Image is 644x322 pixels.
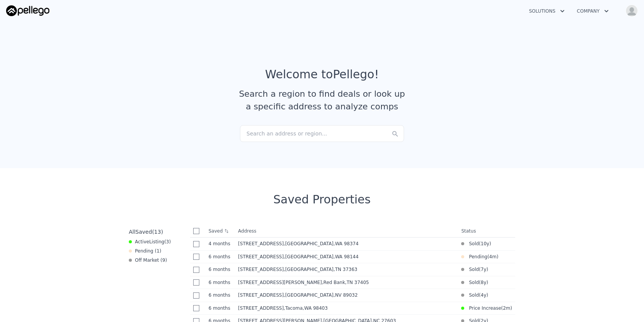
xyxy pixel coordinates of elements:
[333,292,358,298] span: , NV 89032
[129,228,163,236] div: All ( 13 )
[481,266,486,272] time: 2018-11-09 06:00
[486,279,488,286] span: )
[503,305,510,311] time: 2025-06-26 21:56
[284,254,361,259] span: , [GEOGRAPHIC_DATA]
[345,280,369,285] span: , TN 37405
[238,292,284,298] span: [STREET_ADDRESS]
[464,279,481,286] span: Sold (
[209,241,232,247] time: 2025-05-01 20:50
[126,193,518,206] div: Saved Properties
[464,292,481,298] span: Sold (
[333,267,357,272] span: , TN 37363
[238,280,322,285] span: [STREET_ADDRESS][PERSON_NAME]
[284,305,331,311] span: , Tacoma
[496,254,498,260] span: )
[209,279,232,286] time: 2025-02-27 13:08
[129,257,167,263] div: Off Market ( 9 )
[626,5,638,17] img: avatar
[238,241,284,246] span: [STREET_ADDRESS]
[481,241,489,247] time: 2015-07-13 00:00
[333,254,358,259] span: , WA 98144
[238,254,284,259] span: [STREET_ADDRESS]
[135,239,171,245] span: Active ( 3 )
[135,229,152,235] span: Saved
[322,280,372,285] span: , Red Bank
[238,305,284,311] span: [STREET_ADDRESS]
[489,241,491,247] span: )
[481,279,486,286] time: 2017-06-23 05:00
[303,305,328,311] span: , WA 98403
[238,267,284,272] span: [STREET_ADDRESS]
[486,266,488,272] span: )
[265,68,379,81] div: Welcome to Pellego !
[464,266,481,272] span: Sold (
[458,225,515,238] th: Status
[205,225,235,237] th: Saved
[464,305,503,311] span: Price Increase (
[523,4,571,18] button: Solutions
[209,292,232,298] time: 2025-02-27 13:07
[333,241,358,246] span: , WA 98374
[510,305,512,311] span: )
[489,254,496,260] time: 2025-05-01 16:54
[486,292,488,298] span: )
[6,5,49,16] img: Pellego
[571,4,615,18] button: Company
[129,248,161,254] div: Pending ( 1 )
[149,239,164,244] span: Listing
[235,225,458,238] th: Address
[284,292,361,298] span: , [GEOGRAPHIC_DATA]
[464,241,481,247] span: Sold (
[464,254,489,260] span: Pending (
[481,292,486,298] time: 2021-12-01 09:51
[284,241,361,246] span: , [GEOGRAPHIC_DATA]
[240,125,404,142] div: Search an address or region...
[209,305,232,311] time: 2025-02-15 13:17
[209,254,232,260] time: 2025-02-27 13:10
[284,267,360,272] span: , [GEOGRAPHIC_DATA]
[209,266,232,272] time: 2025-02-27 13:10
[236,88,408,113] div: Search a region to find deals or look up a specific address to analyze comps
